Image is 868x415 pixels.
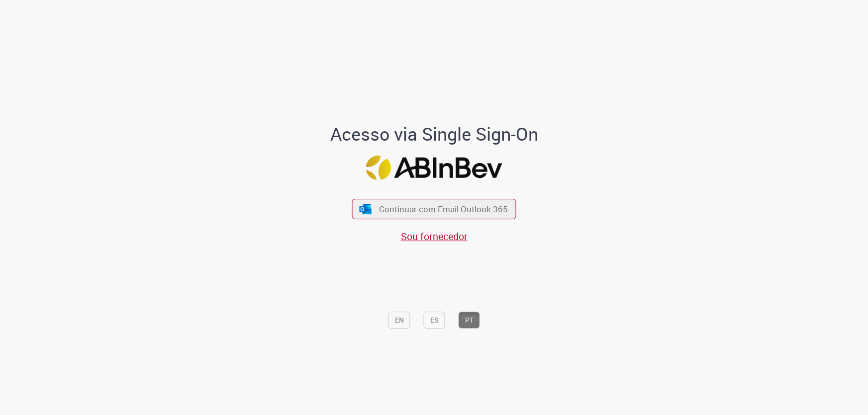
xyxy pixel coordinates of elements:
h1: Acesso via Single Sign-On [296,124,572,144]
button: EN [388,312,410,329]
button: ES [424,312,445,329]
a: Sou fornecedor [401,230,468,243]
span: Continuar com Email Outlook 365 [379,203,508,215]
img: Logo ABInBev [366,156,502,180]
button: ícone Azure/Microsoft 360 Continuar com Email Outlook 365 [352,199,516,219]
img: ícone Azure/Microsoft 360 [358,204,372,214]
button: PT [459,312,480,329]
